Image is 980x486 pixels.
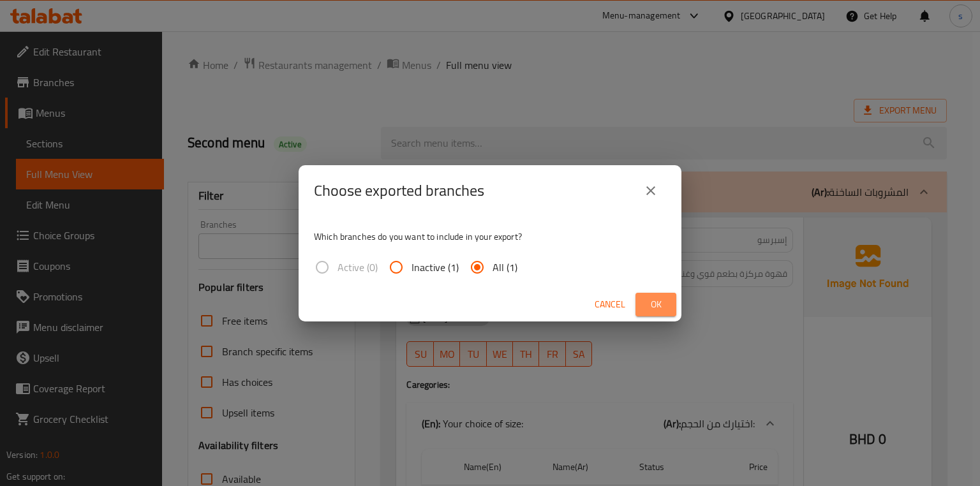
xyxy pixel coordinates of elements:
span: All (1) [493,260,517,275]
span: Active (0) [338,260,378,275]
p: Which branches do you want to include in your export? [314,230,666,243]
button: Cancel [590,293,630,316]
span: Ok [646,297,666,313]
button: Ok [635,293,676,316]
span: Inactive (1) [412,260,459,275]
h2: Choose exported branches [314,180,484,201]
span: Cancel [595,297,625,313]
button: close [635,175,666,206]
